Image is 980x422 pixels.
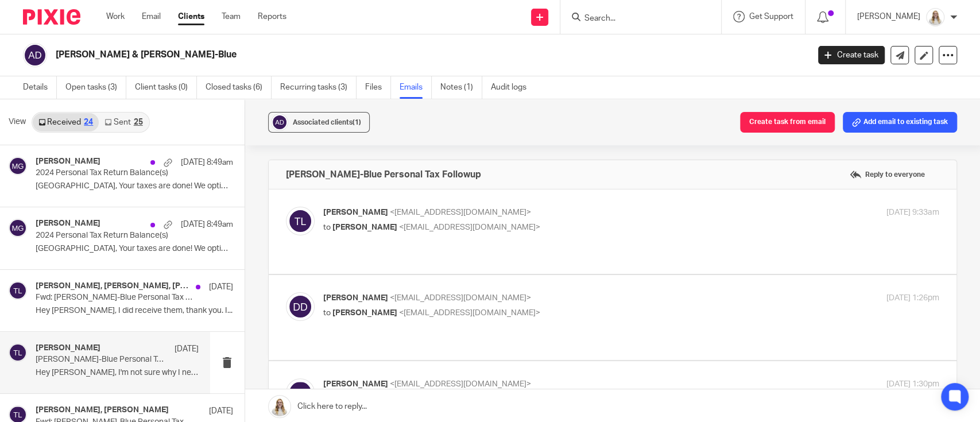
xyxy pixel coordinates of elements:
[36,355,166,365] p: [PERSON_NAME]-Blue Personal Tax Followup
[209,405,233,417] p: [DATE]
[36,405,169,415] h4: [PERSON_NAME], [PERSON_NAME]
[740,112,835,133] button: Create task from email
[286,207,315,235] img: svg%3E
[286,292,315,321] img: svg%3E
[323,223,331,231] span: to
[209,281,233,293] p: [DATE]
[390,294,531,302] span: <[EMAIL_ADDRESS][DOMAIN_NAME]>
[843,112,957,133] button: Add email to existing task
[926,8,944,26] img: Headshot%2011-2024%20white%20background%20square%202.JPG
[178,11,204,22] a: Clients
[181,219,233,230] p: [DATE] 8:49am
[222,11,241,22] a: Team
[847,166,928,183] label: Reply to everyone
[258,11,286,22] a: Reports
[365,76,391,99] a: Files
[206,76,272,99] a: Closed tasks (6)
[286,378,315,407] img: svg%3E
[36,244,233,254] p: [GEOGRAPHIC_DATA], Your taxes are done! We optimized...
[36,219,100,229] h4: [PERSON_NAME]
[36,231,193,241] p: 2024 Personal Tax Return Balance(s)
[36,181,233,191] p: [GEOGRAPHIC_DATA], Your taxes are done! We optimized...
[390,208,531,216] span: <[EMAIL_ADDRESS][DOMAIN_NAME]>
[332,223,397,231] span: [PERSON_NAME]
[886,207,939,219] p: [DATE] 9:33am
[36,368,199,378] p: Hey [PERSON_NAME], I'm not sure why I never got...
[323,380,388,388] span: [PERSON_NAME]
[135,76,197,99] a: Client tasks (0)
[36,281,190,291] h4: [PERSON_NAME], [PERSON_NAME], [PERSON_NAME]
[65,76,126,99] a: Open tasks (3)
[106,11,125,22] a: Work
[293,119,361,126] span: Associated clients
[271,114,288,131] img: svg%3E
[56,49,652,61] h2: [PERSON_NAME] & [PERSON_NAME]-Blue
[886,378,939,390] p: [DATE] 1:30pm
[36,343,100,353] h4: [PERSON_NAME]
[36,157,100,167] h4: [PERSON_NAME]
[390,380,531,388] span: <[EMAIL_ADDRESS][DOMAIN_NAME]>
[9,343,27,362] img: svg%3E
[400,76,432,99] a: Emails
[9,219,27,237] img: svg%3E
[440,76,482,99] a: Notes (1)
[23,76,57,99] a: Details
[175,343,199,355] p: [DATE]
[399,309,540,317] span: <[EMAIL_ADDRESS][DOMAIN_NAME]>
[9,116,26,128] span: View
[36,168,193,178] p: 2024 Personal Tax Return Balance(s)
[84,118,93,126] div: 24
[818,46,885,64] a: Create task
[491,76,535,99] a: Audit logs
[36,293,193,303] p: Fwd: [PERSON_NAME]-Blue Personal Tax Followup
[142,11,161,22] a: Email
[9,157,27,175] img: svg%3E
[36,306,233,316] p: Hey [PERSON_NAME], I did receive them, thank you. I...
[323,208,388,216] span: [PERSON_NAME]
[23,9,80,25] img: Pixie
[134,118,143,126] div: 25
[280,76,357,99] a: Recurring tasks (3)
[323,309,331,317] span: to
[268,112,370,133] button: Associated clients(1)
[857,11,920,22] p: [PERSON_NAME]
[323,294,388,302] span: [PERSON_NAME]
[9,281,27,300] img: svg%3E
[332,309,397,317] span: [PERSON_NAME]
[399,223,540,231] span: <[EMAIL_ADDRESS][DOMAIN_NAME]>
[99,113,148,131] a: Sent25
[353,119,361,126] span: (1)
[749,13,793,21] span: Get Support
[181,157,233,168] p: [DATE] 8:49am
[286,169,481,180] h4: [PERSON_NAME]-Blue Personal Tax Followup
[583,14,687,24] input: Search
[23,43,47,67] img: svg%3E
[33,113,99,131] a: Received24
[886,292,939,304] p: [DATE] 1:26pm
